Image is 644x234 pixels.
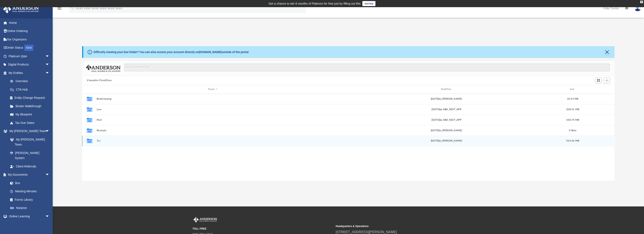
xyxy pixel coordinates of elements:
button: Bookkeeping [97,98,329,100]
a: Forms Library [6,195,52,204]
a: My [PERSON_NAME] Team [6,135,52,149]
a: Online Ordering [3,27,56,35]
div: Name [96,87,329,91]
a: Online Learningarrow_drop_down [3,212,54,221]
span: 0 Byte [569,129,577,132]
div: by [PERSON_NAME] [331,139,562,143]
span: 108.74 MB [566,119,579,121]
a: CTA Hub [6,85,56,94]
div: [DATE] by ABA_NEST_APP [331,108,562,111]
a: Entity Change Request [6,94,56,102]
div: id [583,87,613,91]
button: Viewable-ClientDocs [87,79,112,82]
a: Box [6,179,52,187]
span: arrow_drop_down [45,52,54,61]
button: Law [97,108,329,111]
div: [DATE] by [PERSON_NAME] [331,129,562,132]
img: Anderson Advisors Platinum Portal [2,5,40,13]
span: arrow_drop_down [45,171,54,179]
div: Size [564,87,581,91]
a: My Blueprint [6,110,54,119]
a: [DOMAIN_NAME] [199,50,221,54]
div: NEW [24,45,33,51]
button: Receipts [97,129,329,132]
span: arrow_drop_down [45,212,54,221]
a: My Documentsarrow_drop_down [3,171,54,179]
a: Overview [6,77,56,86]
span: 563.46 MB [566,140,579,142]
img: User Pic [635,5,641,11]
a: Tax Due Dates [6,119,56,127]
a: Client Referrals [6,162,54,171]
input: Search files and folders [124,64,610,72]
span: [DATE] [431,140,439,142]
a: My [PERSON_NAME] Teamarrow_drop_down [3,127,54,135]
div: Get a chance to win 6 months of Platinum for free just by filling out this [269,1,361,6]
div: id [84,87,95,91]
div: [DATE] by [PERSON_NAME] [331,97,562,101]
a: [PERSON_NAME] System [6,149,54,162]
div: [DATE] by ABA_NEST_APP [331,118,562,122]
button: Mail [97,119,329,121]
a: Digital Productsarrow_drop_down [3,60,56,69]
span: 208.41 MB [566,108,579,111]
a: [STREET_ADDRESS][PERSON_NAME] [336,230,397,234]
span: 33.59 MB [567,98,578,100]
a: Home [3,19,56,27]
a: Notarize [6,204,54,212]
small: TOLL FREE [193,227,333,231]
a: Tax Organizers [3,35,56,44]
i: menu [57,6,62,11]
div: grid [82,94,614,181]
img: Anderson Advisors Platinum Portal [193,217,218,222]
span: arrow_drop_down [45,60,54,69]
span: arrow_drop_down [45,127,54,136]
a: survey [362,1,375,6]
button: Tax [97,139,329,142]
span: arrow_drop_down [45,69,54,77]
a: Platinum Q&Aarrow_drop_down [3,52,56,60]
button: Close [604,49,610,55]
a: My Entitiesarrow_drop_down [3,69,56,77]
i: search [70,6,75,10]
a: menu [57,8,62,11]
button: Add [604,78,610,83]
a: Order StatusNEW [3,44,56,52]
a: Binder Walkthrough [6,102,56,110]
div: Difficulty viewing your box folder? You can also access your account directly on outside of the p... [94,50,249,54]
a: Meeting Minutes [6,187,54,196]
div: Modified [330,87,562,91]
button: Switch to Grid View [595,78,601,83]
div: close [640,1,643,3]
small: Headquarters & Operations [336,224,476,228]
